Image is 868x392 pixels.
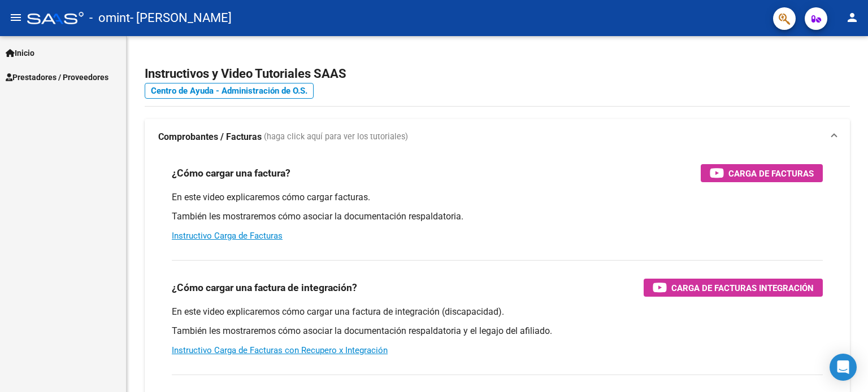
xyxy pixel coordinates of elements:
[172,280,357,296] h3: ¿Cómo cargar una factura de integración?
[145,119,850,155] mat-expansion-panel-header: Comprobantes / Facturas (haga click aquí para ver los tutoriales)
[158,131,262,143] strong: Comprobantes / Facturas
[6,71,108,83] span: Prestadores / Proveedores
[172,306,823,318] p: En este video explicaremos cómo cargar una factura de integración (discapacidad).
[701,164,823,182] button: Carga de Facturas
[845,11,859,24] mat-icon: person
[671,281,814,295] span: Carga de Facturas Integración
[172,325,823,337] p: También les mostraremos cómo asociar la documentación respaldatoria y el legajo del afiliado.
[172,231,283,241] a: Instructivo Carga de Facturas
[172,210,823,223] p: También les mostraremos cómo asociar la documentación respaldatoria.
[264,131,408,143] span: (haga click aquí para ver los tutoriales)
[6,47,34,59] span: Inicio
[172,165,290,181] h3: ¿Cómo cargar una factura?
[830,354,857,381] div: Open Intercom Messenger
[644,279,823,297] button: Carga de Facturas Integración
[172,345,388,355] a: Instructivo Carga de Facturas con Recupero x Integración
[130,6,232,30] span: - [PERSON_NAME]
[172,191,823,204] p: En este video explicaremos cómo cargar facturas.
[145,83,314,99] a: Centro de Ayuda - Administración de O.S.
[89,6,130,30] span: - omint
[145,63,850,85] h2: Instructivos y Video Tutoriales SAAS
[9,11,23,24] mat-icon: menu
[728,166,814,180] span: Carga de Facturas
